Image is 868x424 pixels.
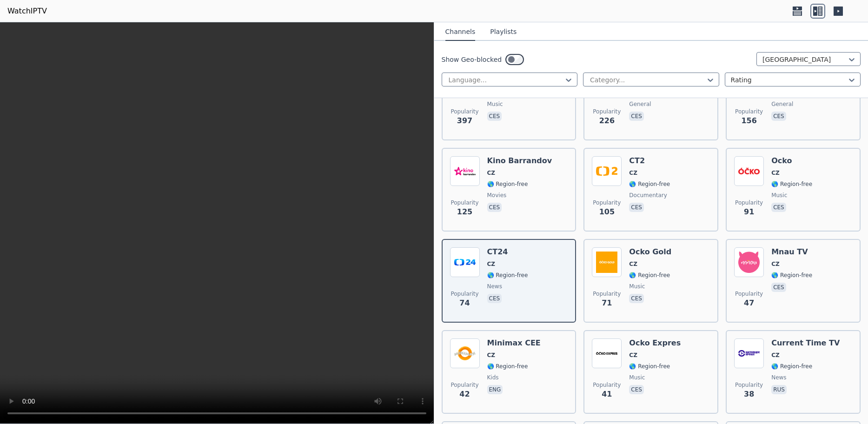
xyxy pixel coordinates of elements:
[629,203,644,212] p: ces
[771,180,812,188] span: 🌎 Region-free
[735,108,763,115] span: Popularity
[771,338,840,348] h6: Current Time TV
[451,290,478,298] span: Popularity
[771,272,812,279] span: 🌎 Region-free
[599,115,615,126] span: 226
[629,363,670,370] span: 🌎 Region-free
[457,206,472,218] span: 125
[771,203,786,212] p: ces
[629,169,637,177] span: CZ
[450,338,480,368] img: Minimax CEE
[602,298,612,309] span: 71
[629,272,670,279] span: 🌎 Region-free
[629,294,644,303] p: ces
[771,351,780,359] span: CZ
[451,381,478,389] span: Popularity
[487,351,496,359] span: CZ
[771,100,793,108] span: general
[629,351,637,359] span: CZ
[592,247,622,277] img: Ocko Gold
[459,298,470,309] span: 74
[744,206,754,218] span: 91
[592,156,622,186] img: CT2
[445,23,476,41] button: Channels
[629,112,644,121] p: ces
[459,389,470,400] span: 42
[487,203,502,212] p: ces
[487,192,507,199] span: movies
[457,115,472,126] span: 397
[593,108,621,115] span: Popularity
[629,180,670,188] span: 🌎 Region-free
[771,156,812,166] h6: Ocko
[593,199,621,206] span: Popularity
[487,374,499,381] span: kids
[487,247,528,257] h6: CT24
[629,156,670,166] h6: CT2
[487,283,502,290] span: news
[629,385,644,394] p: ces
[487,272,528,279] span: 🌎 Region-free
[487,260,496,268] span: CZ
[487,156,552,166] h6: Kino Barrandov
[734,338,764,368] img: Current Time TV
[734,156,764,186] img: Ocko
[735,290,763,298] span: Popularity
[487,363,528,370] span: 🌎 Region-free
[771,260,780,268] span: CZ
[487,180,528,188] span: 🌎 Region-free
[490,23,517,41] button: Playlists
[735,381,763,389] span: Popularity
[593,290,621,298] span: Popularity
[744,389,754,400] span: 38
[771,363,812,370] span: 🌎 Region-free
[771,247,812,257] h6: Mnau TV
[593,381,621,389] span: Popularity
[487,112,502,121] p: ces
[629,260,637,268] span: CZ
[487,385,503,394] p: eng
[741,115,756,126] span: 156
[771,169,780,177] span: CZ
[771,374,786,381] span: news
[771,192,787,199] span: music
[7,6,47,17] a: WatchIPTV
[629,283,645,290] span: music
[629,374,645,381] span: music
[451,108,478,115] span: Popularity
[629,192,667,199] span: documentary
[602,389,612,400] span: 41
[487,294,502,303] p: ces
[450,156,480,186] img: Kino Barrandov
[629,338,681,348] h6: Ocko Expres
[734,247,764,277] img: Mnau TV
[735,199,763,206] span: Popularity
[771,112,786,121] p: ces
[487,169,496,177] span: CZ
[771,385,787,394] p: rus
[771,283,786,292] p: ces
[442,55,502,64] label: Show Geo-blocked
[487,100,503,108] span: music
[451,199,478,206] span: Popularity
[592,338,622,368] img: Ocko Expres
[487,338,541,348] h6: Minimax CEE
[629,247,671,257] h6: Ocko Gold
[629,100,651,108] span: general
[450,247,480,277] img: CT24
[599,206,615,218] span: 105
[744,298,754,309] span: 47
